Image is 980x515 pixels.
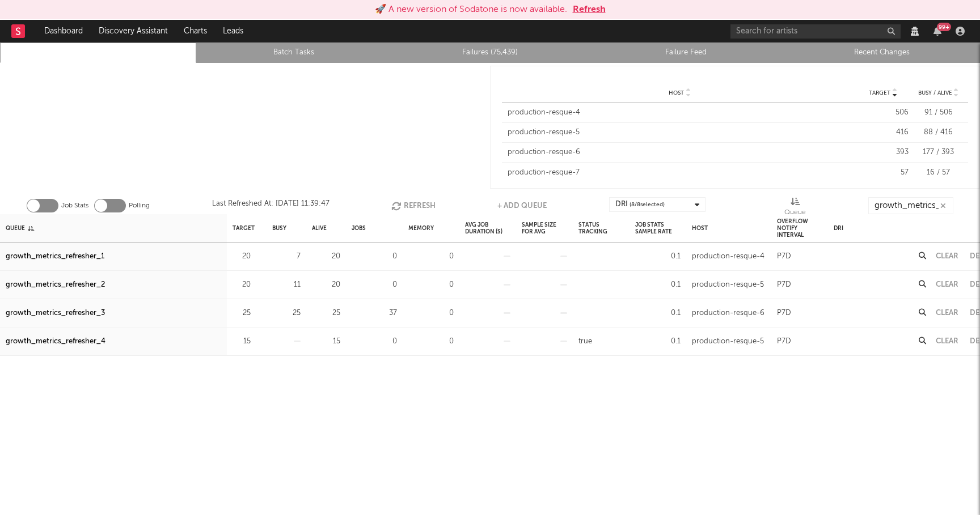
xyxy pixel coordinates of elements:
div: Jobs [352,216,366,240]
div: Queue [784,197,806,219]
div: 506 [857,107,909,118]
button: Clear [936,338,958,345]
label: Polling [129,199,150,212]
div: 393 [857,147,909,158]
div: Job Stats Sample Rate [635,216,681,240]
div: Overflow Notify Interval [777,216,822,240]
div: production-resque-7 [508,167,852,178]
a: Failures (75,439) [398,46,582,59]
div: production-resque-5 [692,335,764,348]
div: Last Refreshed At: [DATE] 11:39:47 [212,197,330,214]
div: 25 [312,307,340,320]
div: 15 [312,335,340,348]
div: production-resque-6 [692,307,764,320]
a: growth_metrics_refresher_3 [6,307,105,320]
div: 7 [272,250,301,263]
div: 20 [233,250,251,263]
div: Host [692,216,708,240]
a: Discovery Assistant [91,20,176,42]
a: growth_metrics_refresher_1 [6,250,104,263]
span: Busy / Alive [918,90,952,96]
div: 25 [272,307,301,320]
div: 20 [233,278,251,292]
a: growth_metrics_refresher_4 [6,335,105,348]
div: Status Tracking [578,216,624,240]
div: 15 [233,335,251,348]
div: 88 / 416 [914,127,962,138]
button: 99+ [933,27,941,36]
label: Job Stats [61,199,88,212]
a: Leads [215,20,251,42]
div: production-resque-5 [508,127,852,138]
div: Alive [312,216,327,240]
div: P7D [777,250,791,263]
a: Charts [176,20,215,42]
div: 37 [352,307,397,320]
div: P7D [777,307,791,320]
div: 20 [312,278,340,292]
div: 🚀 A new version of Sodatone is now available. [375,3,567,16]
div: 0.1 [635,335,681,348]
div: production-resque-6 [508,147,852,158]
div: 177 / 393 [914,147,962,158]
div: Sample Size For Avg [522,216,567,240]
a: Queue Stats [6,46,190,59]
div: 0.1 [635,307,681,320]
div: 99 + [937,23,951,31]
div: 16 / 57 [914,167,962,178]
div: 0 [408,278,454,292]
div: P7D [777,278,791,292]
button: Clear [936,281,958,288]
div: Queue [6,216,34,240]
div: 20 [312,250,340,263]
div: DRI [834,216,843,240]
div: 0.1 [635,250,681,263]
div: true [578,335,592,348]
span: ( 8 / 8 selected) [630,198,665,211]
div: 11 [272,278,301,292]
div: 416 [857,127,909,138]
div: Avg Job Duration (s) [465,216,510,240]
a: Recent Changes [790,46,974,59]
a: Failure Feed [594,46,778,59]
button: Clear [936,309,958,317]
div: 0 [352,250,397,263]
button: Refresh [573,3,606,16]
span: Target [869,90,890,96]
div: 57 [857,167,909,178]
div: Target [233,216,255,240]
div: 0.1 [635,278,681,292]
div: production-resque-4 [508,107,852,118]
div: 0 [408,250,454,263]
button: Clear [936,253,958,260]
div: 0 [352,278,397,292]
a: Batch Tasks [202,46,386,59]
div: production-resque-5 [692,278,764,292]
span: Host [669,90,684,96]
button: Refresh [391,197,436,214]
div: Memory [408,216,434,240]
div: 91 / 506 [914,107,962,118]
div: 25 [233,307,251,320]
input: Search... [868,197,953,214]
a: growth_metrics_refresher_2 [6,278,105,292]
div: 0 [352,335,397,348]
div: DRI [615,198,665,211]
button: + Add Queue [497,197,547,214]
div: Queue [784,206,806,219]
input: Search for artists [730,24,901,39]
div: Busy [272,216,286,240]
div: production-resque-4 [692,250,764,263]
div: 0 [408,307,454,320]
div: P7D [777,335,791,348]
div: 0 [408,335,454,348]
a: Dashboard [36,20,91,42]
